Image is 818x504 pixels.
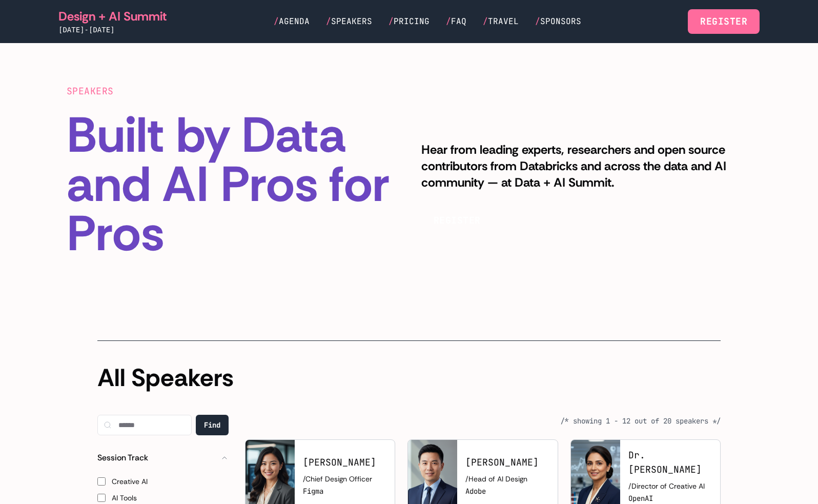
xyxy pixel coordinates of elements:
span: Creative AI [112,476,148,487]
span: / [535,16,540,27]
a: /Pricing [388,15,430,28]
span: / [388,16,394,27]
span: Agenda [279,16,310,27]
input: AI Tools [97,494,106,502]
span: Sponsors [540,16,581,27]
div: SPEAKERS [67,84,397,98]
span: / [483,16,488,27]
a: /Speakers [326,15,372,28]
span: / [446,16,451,27]
p: / Director of Creative AI [628,481,712,491]
input: Creative AI [97,477,106,486]
span: AI Tools [112,493,137,503]
p: Hear from leading experts, researchers and open source contributors from Databricks and across th... [421,142,751,191]
h1: Built by Data and AI Pros for Pros [67,111,397,258]
span: Travel [488,16,519,27]
h3: [PERSON_NAME] [303,455,386,470]
span: FAQ [451,16,466,27]
a: /Sponsors [535,15,581,28]
a: Register [688,9,760,34]
h3: Dr. [PERSON_NAME] [628,448,712,477]
h3: [PERSON_NAME] [465,455,549,470]
a: /Travel [483,15,519,28]
p: OpenAI [628,493,712,503]
span: /* showing 1 - 12 out of 20 speakers */ [561,416,721,426]
p: Figma [303,486,386,496]
p: / Head of AI Design [465,474,549,484]
span: Pricing [394,16,430,27]
button: REGISTER [421,207,493,234]
a: Design + AI Summit [58,8,167,25]
button: Session Track [97,448,229,468]
span: / [326,16,331,27]
p: / Chief Design Officer [303,474,386,484]
span: Speakers [331,16,372,27]
button: Find [196,415,229,435]
p: Adobe [465,486,549,496]
div: [DATE]-[DATE] [58,25,167,35]
a: /Agenda [274,15,310,28]
span: / [274,16,279,27]
a: /FAQ [446,15,466,28]
h2: All Speakers [97,366,721,390]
